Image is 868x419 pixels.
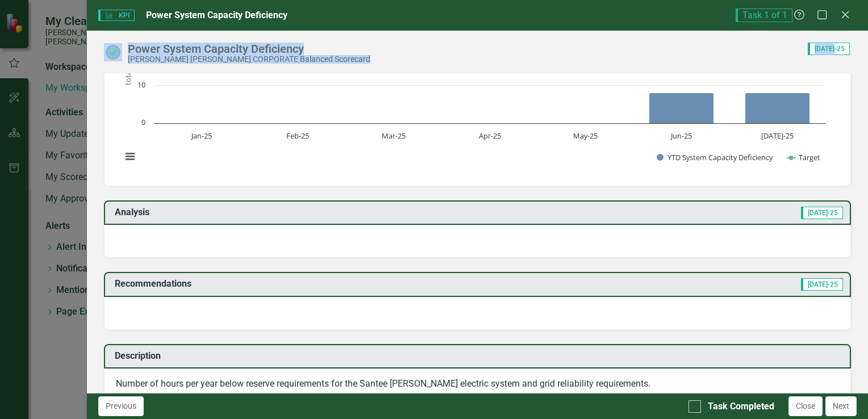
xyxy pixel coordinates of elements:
[761,131,794,141] text: [DATE]-25
[137,79,145,90] text: 10
[146,10,287,20] span: Power System Capacity Deficiency
[115,207,440,217] h3: Analysis
[736,9,792,22] span: Task 1 of 1
[670,131,692,141] text: Jun-25
[478,131,500,141] text: Apr-25
[801,207,843,219] span: [DATE]-25
[104,43,122,61] img: On Target
[649,93,713,123] path: Jun-25, 8. YTD System Capacity Deficiency.
[657,152,775,162] button: Show YTD System Capacity Deficiency
[123,48,133,85] text: total hours
[115,351,844,361] h3: Description
[801,278,843,291] span: [DATE]-25
[286,131,309,141] text: Feb-25
[128,55,370,64] div: [PERSON_NAME] [PERSON_NAME] CORPORATE Balanced Scorecard
[98,396,144,416] button: Previous
[808,43,850,55] span: [DATE]-25
[787,152,820,162] button: Show Target
[128,43,370,55] div: Power System Capacity Deficiency
[190,131,212,141] text: Jan-25
[171,93,809,123] g: YTD System Capacity Deficiency, series 1 of 2. Bar series with 7 bars.
[116,4,839,174] div: Chart. Highcharts interactive chart.
[788,396,823,416] button: Close
[116,378,839,391] p: Number of hours per year below reserve requirements for the Santee [PERSON_NAME] electric system ...
[122,149,138,165] button: View chart menu, Chart
[573,131,598,141] text: May-25
[708,400,774,413] div: Task Completed
[825,396,857,416] button: Next
[141,117,145,127] text: 0
[98,10,135,21] span: KPI
[745,93,809,123] path: Jul-25, 8. YTD System Capacity Deficiency.
[116,4,831,174] svg: Interactive chart
[382,131,406,141] text: Mar-25
[115,279,582,289] h3: Recommendations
